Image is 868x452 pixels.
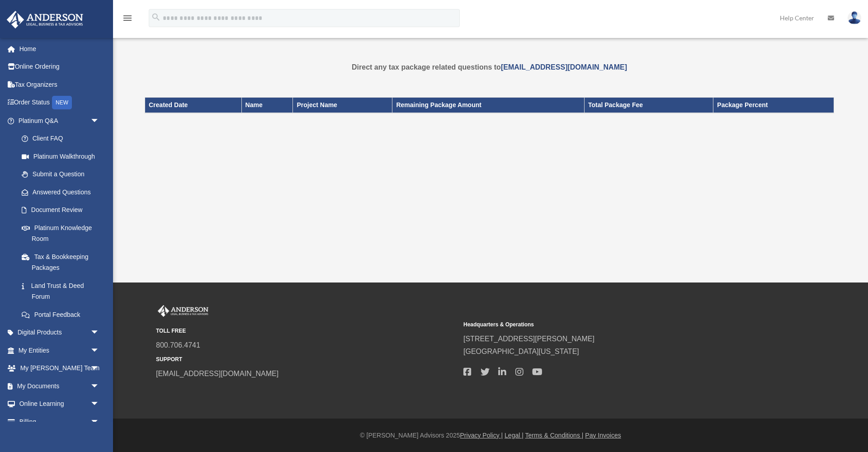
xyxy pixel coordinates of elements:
a: [EMAIL_ADDRESS][DOMAIN_NAME] [501,63,627,71]
a: Terms & Conditions | [525,432,584,439]
span: arrow_drop_down [90,341,108,360]
th: Name [241,98,293,113]
th: Package Percent [713,98,834,113]
a: [GEOGRAPHIC_DATA][US_STATE] [463,348,579,355]
th: Total Package Fee [584,98,713,113]
span: arrow_drop_down [90,359,108,378]
a: My Entitiesarrow_drop_down [6,341,113,359]
a: Platinum Knowledge Room [13,219,113,248]
small: Headquarters & Operations [463,320,764,330]
img: User Pic [848,11,861,24]
a: 800.706.4741 [156,341,200,349]
span: arrow_drop_down [90,112,108,130]
a: Home [6,40,113,58]
a: [STREET_ADDRESS][PERSON_NAME] [463,335,594,343]
a: Privacy Policy | [460,432,503,439]
a: Legal | [505,432,524,439]
small: SUPPORT [156,355,457,364]
a: Submit a Question [13,165,113,184]
span: arrow_drop_down [90,395,108,414]
i: search [151,12,161,22]
a: menu [122,16,133,24]
span: arrow_drop_down [90,377,108,395]
a: Document Review [13,201,113,219]
a: Land Trust & Deed Forum [13,277,113,306]
span: arrow_drop_down [90,324,108,342]
strong: Direct any tax package related questions to [352,63,627,71]
a: Billingarrow_drop_down [6,413,113,431]
a: Platinum Q&Aarrow_drop_down [6,112,113,130]
img: Anderson Advisors Platinum Portal [4,11,86,28]
span: arrow_drop_down [90,413,108,431]
th: Project Name [293,98,392,113]
a: Answered Questions [13,183,113,201]
a: My Documentsarrow_drop_down [6,377,113,395]
a: [EMAIL_ADDRESS][DOMAIN_NAME] [156,370,278,377]
a: Tax Organizers [6,75,113,94]
a: Order StatusNEW [6,94,113,112]
a: Digital Productsarrow_drop_down [6,324,113,342]
th: Remaining Package Amount [392,98,585,113]
a: Online Ordering [6,58,113,76]
th: Created Date [145,98,242,113]
img: Anderson Advisors Platinum Portal [156,305,210,317]
i: menu [122,13,133,24]
a: My [PERSON_NAME] Teamarrow_drop_down [6,359,113,377]
small: TOLL FREE [156,326,457,336]
div: © [PERSON_NAME] Advisors 2025 [113,430,868,441]
a: Tax & Bookkeeping Packages [13,248,108,277]
div: NEW [52,96,72,109]
a: Platinum Walkthrough [13,147,113,165]
a: Online Learningarrow_drop_down [6,395,113,413]
a: Portal Feedback [13,306,113,324]
a: Pay Invoices [585,432,621,439]
a: Client FAQ [13,130,113,148]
